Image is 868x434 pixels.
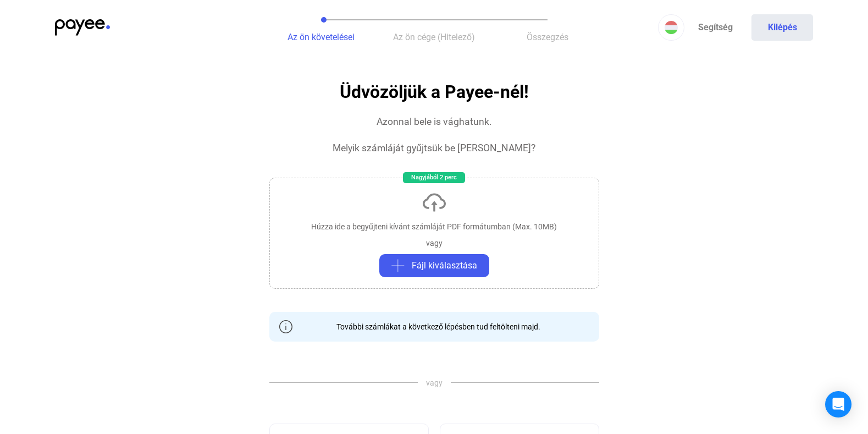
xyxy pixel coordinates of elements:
div: Nagyjából 2 perc [403,172,465,183]
div: vagy [426,238,443,249]
div: Melyik számláját gyűjtsük be [PERSON_NAME]? [333,141,535,155]
span: vagy [418,377,451,388]
div: További számlákat a következő lépésben tud feltölteni majd. [328,321,540,332]
span: Összegzés [527,32,568,42]
h1: Üdvözöljük a Payee-nél! [340,83,529,102]
span: Az ön követelései [288,32,355,42]
img: info-grey-outline [279,320,292,333]
div: Azonnal bele is vághatunk. [377,115,492,128]
button: plus-greyFájl kiválasztása [379,254,489,277]
img: HU [665,21,678,34]
button: HU [658,14,684,41]
span: Az ön cége (Hitelező) [393,32,475,42]
img: plus-grey [391,259,405,272]
button: Kilépés [751,14,813,41]
img: payee-logo [55,19,110,36]
span: Fájl kiválasztása [412,259,477,272]
img: upload-cloud [421,189,447,216]
div: Open Intercom Messenger [825,391,852,417]
div: Húzza ide a begyűjteni kívánt számláját PDF formátumban (Max. 10MB) [311,221,557,232]
a: Segítség [684,14,746,41]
